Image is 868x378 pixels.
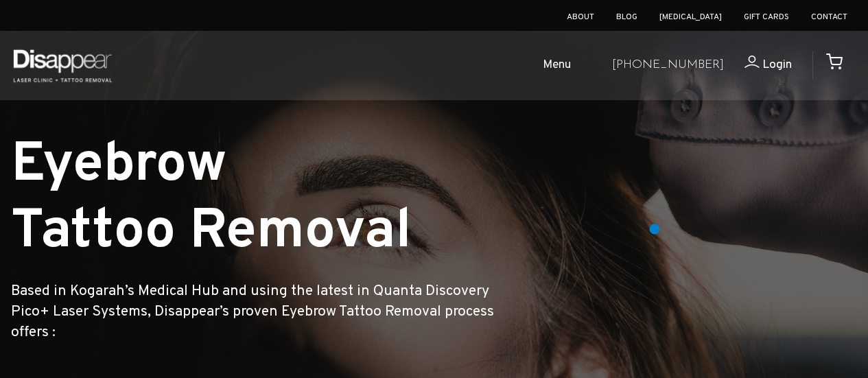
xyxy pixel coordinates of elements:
a: Menu [495,44,601,88]
a: [PHONE_NUMBER] [612,56,724,75]
a: Blog [616,12,637,23]
a: Gift Cards [744,12,789,23]
a: Login [724,56,792,75]
span: Menu [543,56,571,75]
span: Login [762,57,792,73]
a: Contact [811,12,847,23]
a: About [567,12,594,23]
big: Based in Kogarah’s Medical Hub and using the latest in Quanta Discovery Pico+ Laser Systems, Disa... [11,282,494,342]
img: Disappear - Laser Clinic and Tattoo Removal Services in Sydney, Australia [10,41,115,90]
small: Eyebrow Tattoo Removal [11,131,412,268]
a: [MEDICAL_DATA] [659,12,722,23]
ul: Open Mobile Menu [125,44,601,88]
